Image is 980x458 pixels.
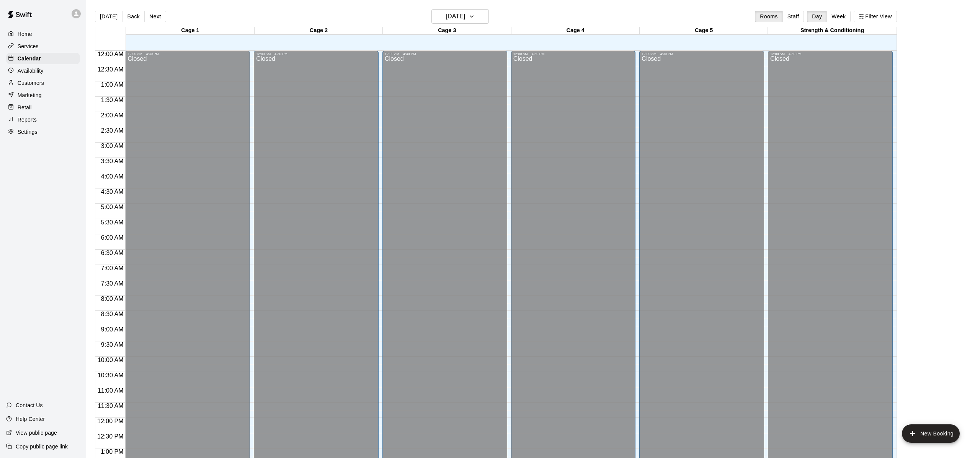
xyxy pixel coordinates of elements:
span: 2:30 AM [99,127,126,134]
span: 1:00 AM [99,81,126,88]
p: Availability [18,67,44,75]
div: Cage 2 [255,27,383,34]
span: 2:00 AM [99,112,126,119]
h6: [DATE] [446,11,465,22]
button: Filter View [854,11,897,22]
a: Services [6,41,80,52]
a: Reports [6,114,80,125]
div: 12:00 AM – 4:30 PM [642,52,762,56]
span: 8:30 AM [99,311,126,317]
a: Customers [6,77,80,89]
span: 6:00 AM [99,234,126,241]
span: 3:30 AM [99,158,126,164]
span: 12:30 PM [95,433,125,440]
button: Week [826,11,851,22]
p: Contact Us [16,401,43,409]
div: Strength & Conditioning [768,27,896,34]
button: [DATE] [431,9,489,24]
p: Retail [18,104,32,111]
p: Marketing [18,91,42,99]
p: Settings [18,128,38,136]
div: 12:00 AM – 4:30 PM [513,52,634,56]
div: Cage 4 [511,27,640,34]
a: Retail [6,102,80,113]
div: 12:00 AM – 4:30 PM [256,52,376,56]
span: 9:00 AM [99,326,126,333]
a: Calendar [6,53,80,64]
span: 9:30 AM [99,341,126,348]
a: Settings [6,126,80,138]
span: 4:30 AM [99,188,126,195]
button: Rooms [755,11,782,22]
span: 5:00 AM [99,204,126,210]
button: Staff [782,11,804,22]
p: Help Center [16,415,45,423]
p: Customers [18,79,44,87]
a: Availability [6,65,80,76]
span: 12:00 PM [95,418,125,424]
span: 12:30 AM [96,66,126,73]
span: 7:30 AM [99,280,126,287]
button: Day [807,11,827,22]
div: 12:00 AM – 4:30 PM [127,52,248,56]
span: 6:30 AM [99,250,126,256]
div: Cage 1 [126,27,254,34]
div: 12:00 AM – 4:30 PM [385,52,505,56]
p: Calendar [18,55,41,62]
button: Next [144,11,166,22]
span: 10:30 AM [96,372,126,378]
p: Home [18,30,32,38]
button: add [902,424,960,443]
span: 5:30 AM [99,219,126,226]
p: View public page [16,429,57,437]
span: 3:00 AM [99,143,126,149]
p: Reports [18,116,37,123]
a: Marketing [6,89,80,101]
p: Copy public page link [16,443,68,450]
span: 1:30 AM [99,97,126,103]
div: 12:00 AM – 4:30 PM [770,52,890,56]
div: Cage 3 [383,27,511,34]
span: 4:00 AM [99,173,126,180]
span: 8:00 AM [99,296,126,302]
a: Home [6,28,80,40]
p: Services [18,42,39,50]
button: Back [122,11,145,22]
span: 7:00 AM [99,265,126,271]
button: [DATE] [95,11,122,22]
span: 11:00 AM [96,387,126,394]
span: 12:00 AM [96,51,126,57]
div: Cage 5 [640,27,768,34]
span: 10:00 AM [96,357,126,363]
span: 1:00 PM [99,448,126,455]
span: 11:30 AM [96,403,126,409]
